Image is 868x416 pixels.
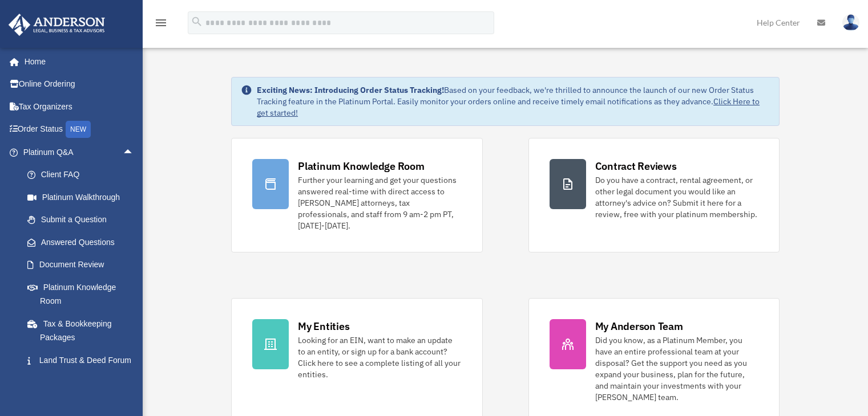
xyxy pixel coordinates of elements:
a: Platinum Knowledge Room [16,276,151,312]
a: Portal Feedback [16,372,151,394]
div: My Entities [298,319,349,333]
a: Click Here to get started! [257,96,760,118]
a: Client FAQ [16,164,151,186]
div: Contract Reviews [595,159,677,173]
a: Document Review [16,254,151,276]
div: NEW [66,121,91,138]
a: Tax Organizers [8,95,151,118]
div: Looking for an EIN, want to make an update to an entity, or sign up for a bank account? Click her... [298,335,461,380]
span: arrow_drop_up [123,141,146,164]
a: Tax & Bookkeeping Packages [16,312,151,349]
img: User Pic [842,14,859,31]
a: Home [8,50,146,73]
i: search [191,15,203,28]
a: Platinum Walkthrough [16,186,151,209]
a: Submit a Question [16,209,151,231]
img: Anderson Advisors Platinum Portal [5,14,108,36]
a: Answered Questions [16,231,151,254]
div: Based on your feedback, we're thrilled to announce the launch of our new Order Status Tracking fe... [257,84,770,119]
a: menu [154,20,168,30]
a: Platinum Knowledge Room Further your learning and get your questions answered real-time with dire... [231,138,482,252]
div: Did you know, as a Platinum Member, you have an entire professional team at your disposal? Get th... [595,335,758,403]
div: Platinum Knowledge Room [298,159,425,173]
a: Online Ordering [8,73,151,96]
a: Contract Reviews Do you have a contract, rental agreement, or other legal document you would like... [528,138,780,252]
a: Land Trust & Deed Forum [16,349,151,372]
a: Platinum Q&Aarrow_drop_up [8,141,151,164]
div: My Anderson Team [595,319,683,333]
strong: Exciting News: Introducing Order Status Tracking! [257,85,444,95]
div: Do you have a contract, rental agreement, or other legal document you would like an attorney's ad... [595,174,758,220]
a: Order StatusNEW [8,118,151,141]
div: Further your learning and get your questions answered real-time with direct access to [PERSON_NAM... [298,174,461,231]
i: menu [154,16,168,30]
